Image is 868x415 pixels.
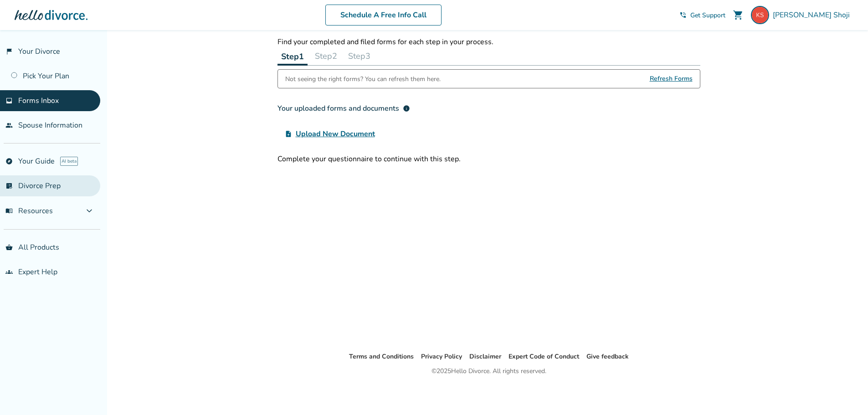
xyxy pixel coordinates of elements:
span: flag_2 [5,48,13,55]
span: shopping_basket [5,244,13,251]
span: explore [5,158,13,165]
span: inbox [5,97,13,104]
p: Find your completed and filed forms for each step in your process. [277,37,700,47]
span: Resources [5,206,53,216]
div: Complete your questionnaire to continue with this step. [277,154,700,164]
span: AI beta [60,157,78,166]
img: bobbysmooky@hotmail.com [751,6,769,24]
span: Upload New Document [296,128,375,139]
button: Step3 [344,47,374,65]
span: list_alt_check [5,182,13,190]
span: people [5,122,13,129]
span: [PERSON_NAME] Shoji [773,10,853,20]
button: Step2 [311,47,341,65]
span: Forms Inbox [18,96,59,106]
div: © 2025 Hello Divorce. All rights reserved. [431,366,546,377]
span: upload_file [285,130,292,138]
li: Disclaimer [469,351,501,362]
button: Step1 [277,47,308,66]
a: Terms and Conditions [349,352,414,361]
a: Privacy Policy [421,352,462,361]
span: phone_in_talk [679,11,687,19]
span: menu_book [5,207,13,215]
a: Expert Code of Conduct [508,352,579,361]
div: Not seeing the right forms? You can refresh them here. [285,70,441,88]
span: Get Support [690,11,725,20]
a: Schedule A Free Info Call [325,5,442,26]
div: Your uploaded forms and documents [277,103,410,114]
span: info [403,105,410,112]
li: Give feedback [586,351,629,362]
iframe: Chat Widget [822,371,868,415]
span: Refresh Forms [650,70,693,88]
a: phone_in_talkGet Support [679,11,725,20]
span: expand_more [84,205,95,216]
span: shopping_cart [733,10,744,20]
span: groups [5,268,13,276]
